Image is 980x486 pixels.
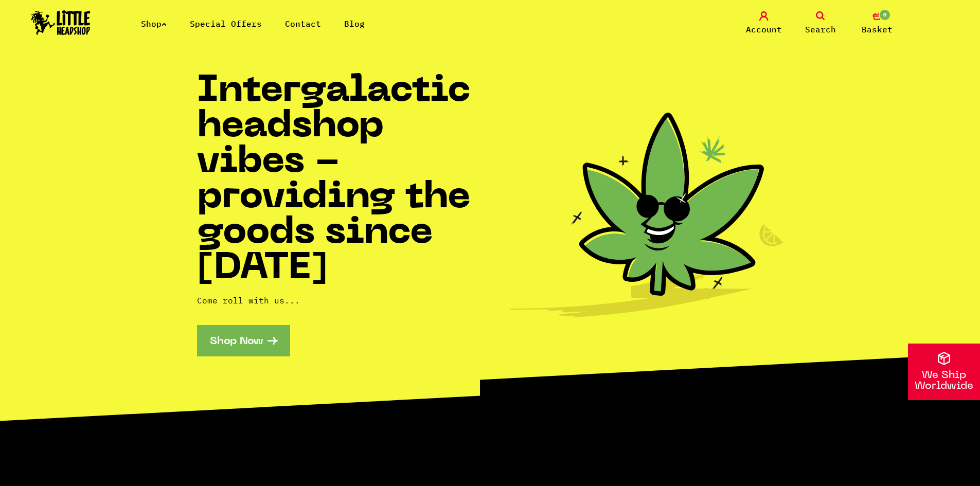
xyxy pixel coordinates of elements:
[805,23,836,35] span: Search
[746,23,782,35] span: Account
[851,11,903,35] a: 0 Basket
[795,11,846,35] a: Search
[344,19,365,29] a: Blog
[862,23,893,35] span: Basket
[197,325,290,356] a: Shop Now
[879,9,891,21] span: 0
[31,10,91,35] img: Little Head Shop Logo
[141,19,167,29] a: Shop
[285,19,321,29] a: Contact
[190,19,262,29] a: Special Offers
[197,74,490,287] h1: Intergalactic headshop vibes - providing the goods since [DATE]
[197,294,490,307] p: Come roll with us...
[908,370,980,392] p: We Ship Worldwide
